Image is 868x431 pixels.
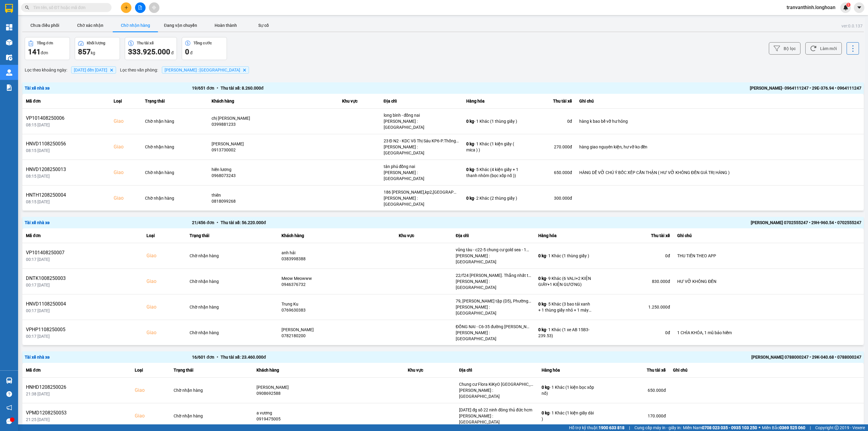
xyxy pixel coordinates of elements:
span: | [629,424,630,431]
th: Trạng thái [186,228,278,243]
div: 0818099268 [212,198,335,204]
span: Hỗ trợ kỹ thuật: [569,424,624,431]
button: Thu tài xế333.925.000 đ [125,37,177,60]
button: Tổng cước0 đ [182,37,227,60]
div: Chờ nhận hàng [190,304,274,310]
span: 0 kg [538,302,546,306]
div: [PERSON_NAME] 0702555247 • 29H-960.54 • 0702555247 [527,219,861,226]
div: hàng k bao bể vỡ hư hỏng [579,118,860,124]
div: VP101408250006 [26,115,106,122]
div: Giao [146,278,182,285]
svg: Delete [243,68,246,72]
button: Bộ lọc [769,42,800,55]
div: Giao [114,169,138,176]
div: long bình - đồng nai [384,112,459,118]
span: 0 kg [538,327,546,332]
div: 0399881233 [212,121,335,127]
span: Tài xế nhà xe [25,220,50,225]
th: Mã đơn [22,363,131,378]
div: - 5 Khác (3 bao tải xanh + 1 thùng giấy nhỏ + 1 máy hút bụi ) [538,301,591,313]
div: [PERSON_NAME] : [GEOGRAPHIC_DATA] [456,278,531,290]
div: 0 đ [599,253,670,259]
strong: 1900 633 818 [599,425,624,430]
div: 1 CHÌA KHÓA, 1 mũ bảo hiểm [677,330,860,336]
div: [PERSON_NAME] : [GEOGRAPHIC_DATA] [384,144,459,156]
div: [PERSON_NAME] : [GEOGRAPHIC_DATA] [456,330,531,342]
div: Giao [146,303,182,311]
div: HNHD1208250026 [26,384,127,391]
span: 1 [847,3,849,7]
span: 0 kg [466,196,474,201]
button: Chưa điều phối [22,19,68,31]
th: Mã đơn [22,228,143,243]
span: 0 kg [542,410,549,415]
div: Meow Meowww [281,275,392,281]
div: 830.000 đ [599,278,670,284]
div: 0769630383 [281,307,392,313]
th: Ghi chú [669,363,864,378]
div: [PERSON_NAME] [256,384,401,390]
th: Khu vực [395,228,452,243]
span: • [214,355,221,360]
div: 0 đ [527,118,572,124]
div: 21 / 456 đơn Thu tài xế: 56.220.000 đ [192,219,527,226]
button: Tổng đơn141đơn [25,37,70,60]
div: Chờ nhận hàng [174,413,249,419]
div: 0782180200 [281,333,392,339]
div: 0968073243 [212,173,335,179]
div: 22/f24 [PERSON_NAME]. Thắng nhất tp vũng tàu [456,272,531,278]
div: Thu tài xế [599,232,670,239]
div: 300.000 đ [527,195,572,201]
span: Hồ Chí Minh : Kho Quận 12 [165,68,240,72]
div: Chờ nhận hàng [174,387,249,393]
div: - 1 Khác (1 thùng giấy ) [466,118,519,124]
div: vũng tàu - c22-5 chung cư gold sea - 172 hoàng hòa thám - p,2 tp vũng tàu [456,247,531,253]
button: Chờ xác nhận [68,19,113,31]
div: tân phú đồng nai [384,163,459,170]
img: warehouse-icon [6,39,12,46]
div: Chờ nhận hàng [190,330,274,336]
button: Sự cố [248,19,278,31]
div: [PERSON_NAME] : [GEOGRAPHIC_DATA] [456,304,531,316]
div: [PERSON_NAME] [212,141,335,147]
div: đơn [28,47,67,57]
img: warehouse-icon [6,54,12,61]
span: tranvanthinh.longhoan [782,4,840,11]
span: 141 [28,48,41,56]
span: 857 [78,48,91,56]
div: 79, [PERSON_NAME] tập (D5), Phường 10, TP. [GEOGRAPHIC_DATA] ( [GEOGRAPHIC_DATA]) [456,298,531,304]
span: aim [152,5,156,10]
img: logo-vxr [5,4,13,13]
div: HƯ VỠ KHÔNG ĐỀN [677,278,860,284]
div: 21:25 [DATE] [26,417,127,423]
span: | [810,424,811,431]
div: 16 / 601 đơn Thu tài xế: 23.460.000 đ [192,354,527,360]
div: đ [128,47,174,57]
span: plus [124,5,128,10]
span: 01/07/2025 đến 15/08/2025 [74,68,107,72]
button: plus [121,2,131,13]
th: Trạng thái [170,363,253,378]
div: hiền lương [212,166,335,173]
div: Tổng cước [193,41,212,45]
span: 0 kg [542,385,549,390]
div: - 1 Khác (1 kiện giấy ( mica ) ) [466,141,519,153]
div: - 1 Khác (1 xe AB 15B3-239.53) [538,327,591,339]
div: 00:17 [DATE] [26,256,139,262]
div: [PERSON_NAME] : [GEOGRAPHIC_DATA] [459,387,534,399]
th: Địa chỉ [452,228,535,243]
div: THU TIỀN THEO APP [677,253,860,259]
div: Chờ nhận hàng [190,278,274,284]
span: 01/07/2025 đến 15/08/2025, close by backspace [71,66,116,74]
div: - 9 Khác (6 VALI+2 KIỆN GIẤY+1 KIỆN GƯƠNG) [538,275,591,287]
span: search [25,5,29,10]
span: file-add [138,5,142,10]
th: Loại [131,363,170,378]
span: 0 kg [466,141,474,146]
strong: 0708 023 035 - 0935 103 250 [702,425,757,430]
th: Hàng hóa [538,363,598,378]
div: Thu tài xế [527,97,572,105]
span: 0 kg [538,276,546,281]
div: Chờ nhận hàng [190,253,274,259]
div: thiên [212,192,335,198]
